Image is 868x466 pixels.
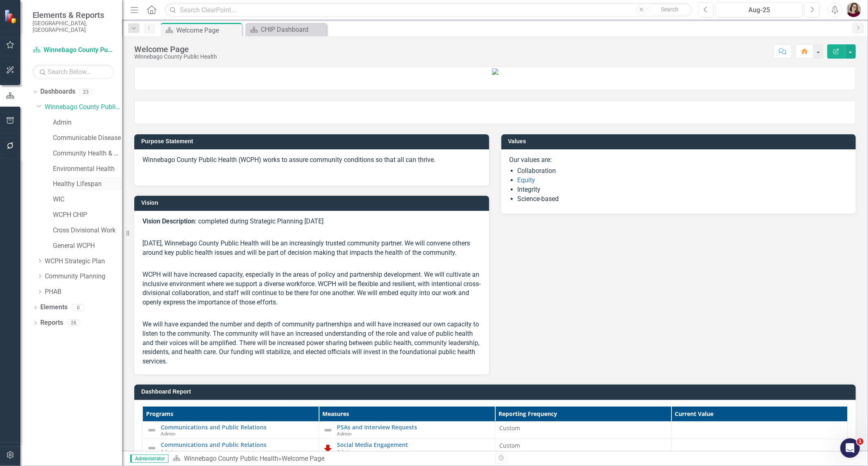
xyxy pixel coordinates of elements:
[141,200,485,206] h3: Vision
[147,425,157,435] img: Not Defined
[323,443,333,453] img: Below Plan
[142,155,481,166] p: Winnebago County Public Health (WCPH) works to assure community conditions so that all can thrive.
[33,20,114,33] small: [GEOGRAPHIC_DATA], [GEOGRAPHIC_DATA]
[337,442,491,448] a: Social Media Engagement
[40,87,75,96] a: Dashboards
[45,103,122,112] a: Winnebago County Public Health
[161,424,315,430] a: Communications and Public Relations
[495,439,671,457] td: Double-Click to Edit
[508,138,852,144] h3: Values
[53,210,122,220] a: WCPH CHIP
[79,88,92,95] div: 23
[67,319,80,326] div: 26
[45,287,122,297] a: PHAB
[261,24,325,35] div: CHIP Dashboard
[53,118,122,127] a: Admin
[33,10,114,20] span: Elements & Reports
[282,455,324,462] div: Welcome Page
[4,9,18,23] img: ClearPoint Strategy
[72,304,85,311] div: 0
[161,430,175,437] span: Admin
[661,6,678,13] span: Search
[134,54,217,60] div: Winnebago County Public Health
[142,271,481,306] span: WCPH will have increased capacity, especially in the areas of policy and partnership development....
[53,179,122,189] a: Healthy Lifespan
[33,46,114,55] a: Winnebago County Public Health
[141,138,485,144] h3: Purpose Statement
[518,166,848,176] li: Collaboration
[840,438,860,458] iframe: Intercom live chat
[165,3,692,17] input: Search ClearPoint...
[53,133,122,143] a: Communicable Disease
[719,5,800,15] div: Aug-25
[247,24,325,35] a: CHIP Dashboard
[130,455,168,463] span: Administrator
[518,185,848,195] li: Integrity
[161,448,175,455] span: Admin
[53,149,122,158] a: Community Health & Prevention
[147,443,157,453] img: Not Defined
[319,439,495,457] td: Double-Click to Edit Right Click for Context Menu
[40,303,68,312] a: Elements
[45,272,122,281] a: Community Planning
[337,448,352,455] span: Admin
[323,425,333,435] img: Not Defined
[319,421,495,439] td: Double-Click to Edit Right Click for Context Menu
[857,438,864,445] span: 1
[53,195,122,204] a: WIC
[492,68,498,75] img: WCPH%20v2.jpg
[142,217,195,225] strong: Vision Description
[53,226,122,235] a: Cross Divisional Work
[518,195,848,204] li: Science-based
[495,421,671,439] td: Double-Click to Edit
[45,257,122,266] a: WCPH Strategic Plan
[134,45,217,54] div: Welcome Page
[337,424,491,430] a: PSAs and Interview Requests
[509,155,848,165] p: Our values are:
[716,2,802,17] button: Aug-25
[499,442,667,450] div: Custom
[337,430,352,437] span: Admin
[53,164,122,174] a: Environmental Health
[33,65,114,79] input: Search Below...
[141,389,852,395] h3: Dashboard Report
[53,241,122,251] a: General WCPH
[499,424,667,432] div: Custom
[143,439,319,457] td: Double-Click to Edit Right Click for Context Menu
[142,320,479,365] span: We will have expanded the number and depth of community partnerships and will have increased our ...
[649,4,690,15] button: Search
[176,25,240,35] div: Welcome Page
[518,176,536,184] a: Equity
[184,455,278,462] a: Winnebago County Public Health
[143,421,319,439] td: Double-Click to Edit Right Click for Context Menu
[142,217,481,228] p: : completed during Strategic Planning [DATE]
[161,442,315,448] a: Communications and Public Relations
[142,239,470,256] span: [DATE], Winnebago County Public Health will be an increasingly trusted community partner. We will...
[40,318,63,328] a: Reports
[846,2,861,17] img: Sarahjean Schluechtermann
[173,454,489,464] div: »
